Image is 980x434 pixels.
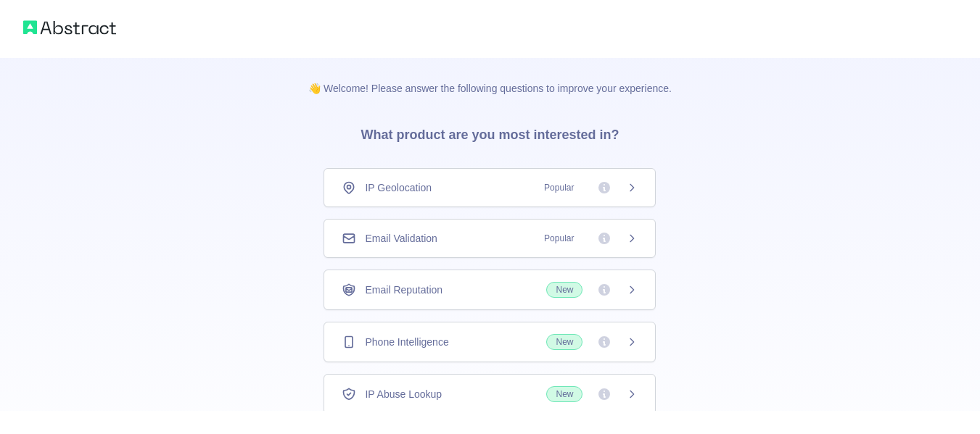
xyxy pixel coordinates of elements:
[365,335,448,349] span: Phone Intelligence
[365,231,437,246] span: Email Validation
[365,283,442,297] span: Email Reputation
[23,17,116,38] img: Abstract logo
[365,387,442,401] span: IP Abuse Lookup
[546,386,582,402] span: New
[546,334,582,350] span: New
[285,58,695,96] p: 👋 Welcome! Please answer the following questions to improve your experience.
[365,180,432,195] span: IP Geolocation
[546,282,582,298] span: New
[535,180,582,195] span: Popular
[535,231,582,246] span: Popular
[337,96,642,168] h3: What product are you most interested in?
